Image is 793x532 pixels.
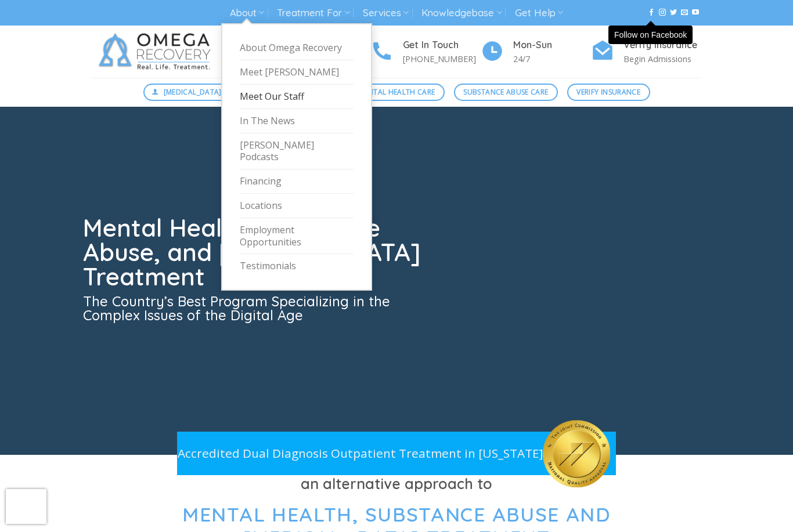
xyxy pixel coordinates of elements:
[240,169,354,194] a: Financing
[349,84,445,101] a: Mental Health Care
[513,52,591,66] p: 24/7
[240,254,354,278] a: Testimonials
[358,86,435,97] span: Mental Health Care
[240,36,354,60] a: About Omega Recovery
[692,9,699,17] a: Follow on YouTube
[240,85,354,109] a: Meet Our Staff
[648,9,655,17] a: Follow on Facebook
[591,38,701,66] a: Verify Insurance Begin Admissions
[143,84,232,101] a: [MEDICAL_DATA]
[403,52,481,66] p: [PHONE_NUMBER]
[240,109,354,133] a: In The News
[681,9,688,17] a: Send us an email
[92,472,701,495] h3: an alternative approach to
[659,9,666,17] a: Follow on Instagram
[83,294,428,322] h3: The Country’s Best Program Specializing in the Complex Issues of the Digital Age
[277,2,349,24] a: Treatment For
[463,86,548,97] span: Substance Abuse Care
[240,194,354,218] a: Locations
[240,218,354,255] a: Employment Opportunities
[177,444,543,463] p: Accredited Dual Diagnosis Outpatient Treatment in [US_STATE]
[83,216,428,289] h1: Mental Health, Substance Abuse, and [MEDICAL_DATA] Treatment
[623,38,701,53] h4: Verify Insurance
[92,26,222,78] img: Omega Recovery
[363,2,409,24] a: Services
[670,9,677,17] a: Follow on Twitter
[513,38,591,53] h4: Mon-Sun
[230,2,264,24] a: About
[623,52,701,66] p: Begin Admissions
[576,86,640,97] span: Verify Insurance
[454,84,558,101] a: Substance Abuse Care
[370,38,481,66] a: Get In Touch [PHONE_NUMBER]
[164,86,222,97] span: [MEDICAL_DATA]
[421,2,502,24] a: Knowledgebase
[403,38,481,53] h4: Get In Touch
[567,84,650,101] a: Verify Insurance
[240,60,354,85] a: Meet [PERSON_NAME]
[240,133,354,170] a: [PERSON_NAME] Podcasts
[515,2,563,24] a: Get Help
